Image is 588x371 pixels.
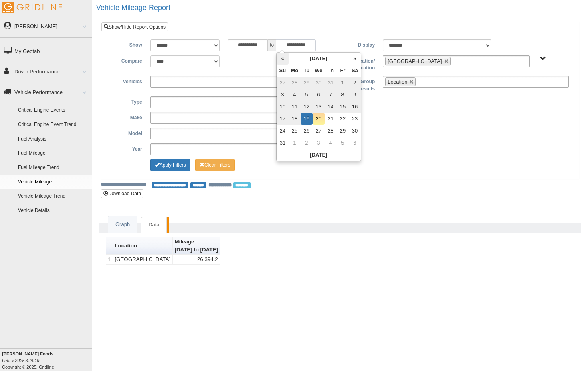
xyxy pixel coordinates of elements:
[107,112,146,122] label: Make
[107,96,146,106] label: Type
[141,217,166,233] a: Data
[340,39,379,49] label: Display
[388,58,442,64] span: [GEOGRAPHIC_DATA]
[301,77,313,89] td: 29
[2,351,92,370] div: Copyright © 2025, Gridline
[2,351,53,356] b: [PERSON_NAME] Foods
[289,101,301,113] td: 11
[337,137,349,149] td: 5
[107,76,146,86] label: Vehicles
[289,65,301,77] th: Mo
[14,204,92,218] a: Vehicle Details
[313,89,325,101] td: 6
[313,113,325,125] td: 20
[349,137,361,149] td: 6
[14,103,92,118] a: Critical Engine Events
[150,159,190,171] button: Change Filter Options
[14,118,92,132] a: Critical Engine Event Trend
[349,101,361,113] td: 16
[301,89,313,101] td: 5
[325,113,337,125] td: 21
[277,65,289,77] th: Su
[313,137,325,149] td: 3
[337,113,349,125] td: 22
[195,159,235,171] button: Change Filter Options
[349,77,361,89] td: 2
[107,128,146,137] label: Model
[96,4,588,12] h2: Vehicle Mileage Report
[277,101,289,113] td: 10
[268,39,276,51] span: to
[301,65,313,77] th: Tu
[313,101,325,113] td: 13
[14,146,92,161] a: Fuel Mileage
[325,137,337,149] td: 4
[277,137,289,149] td: 31
[337,89,349,101] td: 8
[289,125,301,137] td: 25
[388,79,407,85] span: Location
[313,125,325,137] td: 27
[325,77,337,89] td: 31
[277,125,289,137] td: 24
[14,161,92,175] a: Fuel Mileage Trend
[337,101,349,113] td: 15
[277,53,289,65] th: «
[14,189,92,204] a: Vehicle Mileage Trend
[349,89,361,101] td: 9
[107,55,146,65] label: Compare
[301,137,313,149] td: 2
[349,113,361,125] td: 23
[349,53,361,65] th: »
[313,65,325,77] th: We
[337,77,349,89] td: 1
[277,113,289,125] td: 17
[113,237,173,255] th: Sort column
[289,89,301,101] td: 4
[325,101,337,113] td: 14
[108,216,137,233] a: Graph
[301,101,313,113] td: 12
[277,89,289,101] td: 3
[2,358,39,363] i: beta v.2025.4.2019
[301,113,313,125] td: 19
[173,237,220,255] th: Sort column
[289,137,301,149] td: 1
[101,22,168,31] a: Show/Hide Report Options
[337,65,349,77] th: Fr
[101,189,143,198] button: Download Data
[107,39,146,49] label: Show
[289,113,301,125] td: 18
[2,2,62,13] img: Gridline
[277,77,289,89] td: 27
[173,255,220,265] td: 26,394.2
[289,77,301,89] td: 28
[277,149,361,161] th: [DATE]
[325,65,337,77] th: Th
[337,125,349,137] td: 29
[325,89,337,101] td: 7
[313,77,325,89] td: 30
[325,125,337,137] td: 28
[349,65,361,77] th: Sa
[113,255,173,265] td: [GEOGRAPHIC_DATA]
[349,125,361,137] td: 30
[289,53,349,65] th: [DATE]
[14,132,92,147] a: Fuel Analysis
[107,143,146,153] label: Year
[301,125,313,137] td: 26
[14,175,92,190] a: Vehicle Mileage
[106,255,113,265] td: 1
